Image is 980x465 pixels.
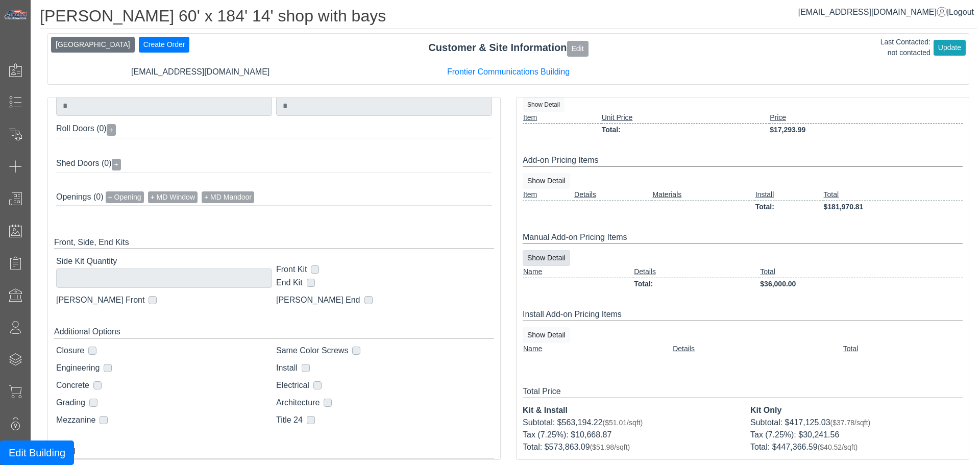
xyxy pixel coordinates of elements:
span: ($40.52/sqft) [818,443,858,451]
label: Engineering [56,362,100,374]
td: Materials [652,189,754,201]
button: + [112,159,121,170]
td: Total [823,189,963,201]
div: Roll Doors (0) [56,120,492,138]
td: Total: [755,201,823,213]
td: Details [574,189,652,201]
img: Metals Direct Inc Logo [3,9,29,20]
button: + Opening [106,191,144,203]
td: Total: [633,278,759,290]
label: Mezzanine [56,414,95,426]
div: Shed Doors (0) [56,155,492,173]
div: Install Add-on Pricing Items [523,308,963,321]
label: End Kit [276,277,303,289]
span: ($51.01/sqft) [603,419,643,427]
div: Install [54,446,494,458]
button: + MD Window [148,191,198,203]
td: $17,293.99 [769,124,963,136]
label: Grading [56,397,85,409]
td: Total [843,343,963,355]
td: Total [759,266,963,278]
span: ($37.78/sqft) [830,419,871,427]
td: Name [523,343,672,355]
div: Customer & Site Information [48,40,969,56]
div: Add-on Pricing Items [523,154,963,167]
td: Details [672,343,843,355]
label: Title 24 [276,414,303,426]
div: Total: $573,863.09 [523,441,735,453]
td: Item [523,112,601,124]
div: Front, Side, End Kits [54,236,494,249]
div: Last Contacted: not contacted [880,37,930,58]
td: Item [523,189,574,201]
a: Frontier Communications Building [447,67,570,76]
div: Total Price [523,385,963,398]
button: Create Order [139,37,190,53]
td: $36,000.00 [759,278,963,290]
div: Kit Only [750,404,963,417]
td: Install [755,189,823,201]
div: Tax (7.25%): $30,241.56 [750,429,963,441]
div: Subtotal: $563,194.22 [523,417,735,429]
div: Subtotal: $417,125.03 [750,417,963,429]
label: Closure [56,345,84,357]
a: [EMAIL_ADDRESS][DOMAIN_NAME] [798,8,947,16]
h1: [PERSON_NAME] 60' x 184' 14' shop with bays [40,6,977,29]
td: $181,970.81 [823,201,963,213]
div: Tax (7.25%): $10,668.87 [523,429,735,441]
td: Details [633,266,759,278]
td: Total: [601,124,769,136]
button: Edit [567,41,589,57]
label: Side Kit Quantity [56,255,268,267]
span: ($51.98/sqft) [590,443,630,451]
div: [EMAIL_ADDRESS][DOMAIN_NAME] [46,66,354,78]
label: Same Color Screws [276,345,348,357]
button: Show Detail [523,250,570,266]
label: Electrical [276,379,309,391]
td: Name [523,266,633,278]
td: Price [769,112,963,124]
span: Logout [949,8,974,16]
div: Openings (0) [56,189,492,206]
button: + MD Mandoor [202,191,254,203]
button: Show Detail [523,97,565,112]
label: Install [276,362,298,374]
label: [PERSON_NAME] End [276,294,360,306]
div: Kit & Install [523,404,735,417]
button: Show Detail [523,173,570,189]
button: [GEOGRAPHIC_DATA] [51,37,135,53]
button: + [107,124,116,136]
label: Front Kit [276,263,307,276]
td: Unit Price [601,112,769,124]
button: Show Detail [523,327,570,343]
button: Update [934,40,966,56]
div: Manual Add-on Pricing Items [523,231,963,244]
label: Concrete [56,379,89,391]
div: | [798,6,974,18]
div: Additional Options [54,326,494,338]
label: [PERSON_NAME] Front [56,294,144,306]
div: Total: $447,366.59 [750,441,963,453]
label: Architecture [276,397,320,409]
